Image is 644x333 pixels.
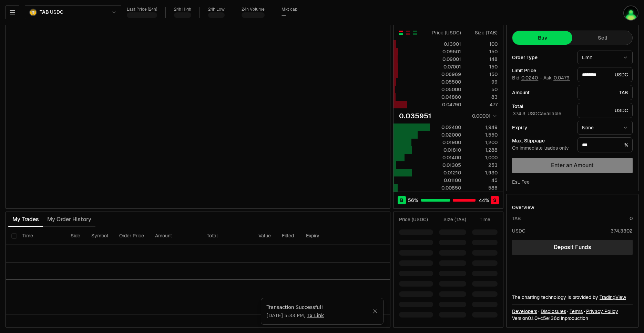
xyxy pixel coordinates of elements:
th: Expiry [300,227,347,245]
div: Overview [512,204,534,211]
th: Time [17,227,65,245]
button: 0.0479 [553,75,570,80]
div: 0.01100 [430,177,461,184]
div: 0 [630,215,633,222]
div: Est. Fee [512,179,530,185]
a: Tx Link [307,312,324,319]
div: 0.04790 [430,101,461,108]
th: Order Price [114,227,150,245]
div: 45 [467,177,498,184]
div: 1,000 [467,154,498,161]
div: 0.07001 [430,63,461,70]
span: B [400,197,403,204]
div: Version 0.1.0 + in production [512,315,633,322]
div: 1,949 [467,124,498,131]
th: Side [65,227,86,245]
div: Time [472,216,490,223]
a: Developers [512,308,537,315]
th: Value [253,227,276,245]
button: Show Buy and Sell Orders [398,30,404,35]
th: Amount [150,227,201,245]
a: Privacy Policy [586,308,618,315]
div: 99 [467,78,498,85]
button: 374.3 [512,111,526,116]
button: My Trades [8,213,43,226]
span: S [493,197,497,204]
button: Sell [572,31,632,45]
span: 56 % [408,197,418,204]
button: Show Sell Orders Only [405,30,411,35]
span: Ask [543,75,570,81]
button: None [577,121,633,135]
div: 0.04880 [430,94,461,100]
div: 0.01900 [430,139,461,146]
div: 148 [467,56,498,63]
div: 0.09001 [430,56,461,63]
div: Size ( TAB ) [439,216,466,223]
div: 374.3302 [611,227,633,234]
div: 83 [467,94,498,100]
span: Bid - [512,75,542,81]
div: 0.01810 [430,147,461,153]
div: % [577,137,633,152]
span: USDC available [512,110,561,117]
div: TAB [577,85,633,100]
div: Size ( TAB ) [467,29,498,36]
img: JPM [623,6,638,21]
th: Symbol [86,227,114,245]
div: Limit Price [512,68,572,73]
div: 24h Low [208,7,225,12]
span: USDC [50,9,63,15]
div: 253 [467,162,498,169]
button: Select all [11,233,17,239]
div: 0.05000 [430,86,461,93]
span: [DATE] 5:33 PM , [267,312,324,319]
div: 0.13901 [430,41,461,47]
a: Terms [570,308,583,315]
div: 1,288 [467,147,498,153]
th: Total [201,227,253,245]
div: Price ( USDC ) [430,29,461,36]
div: 0.01400 [430,154,461,161]
a: Disclosures [541,308,566,315]
div: 0.01210 [430,169,461,176]
iframe: Financial Chart [6,25,390,208]
div: The charting technology is provided by [512,294,633,301]
a: TradingView [600,294,626,300]
div: 0.06969 [430,71,461,78]
div: Price ( USDC ) [399,216,433,223]
div: Expiry [512,125,572,130]
div: Transaction Successful! [267,304,372,311]
div: USDC [512,227,525,234]
div: 50 [467,86,498,93]
div: 0.02400 [430,124,461,131]
div: Mkt cap [282,7,297,12]
button: Buy [512,31,572,45]
div: Amount [512,90,572,95]
div: 1,550 [467,131,498,138]
div: 0.035951 [399,111,431,121]
div: 0.02000 [430,131,461,138]
th: Filled [276,227,300,245]
div: 0.09501 [430,48,461,55]
div: On immediate trades only [512,145,572,151]
img: TAB.png [29,9,37,16]
div: 586 [467,184,498,191]
div: 0.00850 [430,184,461,191]
div: 150 [467,71,498,78]
button: My Order History [43,213,95,226]
button: 0.0240 [521,75,539,80]
div: Order Type [512,55,572,60]
button: Limit [577,51,633,64]
button: Show Buy Orders Only [412,30,418,35]
span: TAB [40,9,49,15]
div: 100 [467,41,498,47]
div: TAB [512,215,521,222]
div: 150 [467,63,498,70]
div: 150 [467,48,498,55]
span: c5e136dd46adbee947ba8e77d0a400520d0af525 [540,315,560,321]
div: 24h Volume [242,7,265,12]
div: 1,200 [467,139,498,146]
div: Last Price (24h) [127,7,157,12]
div: 0.01305 [430,162,461,169]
